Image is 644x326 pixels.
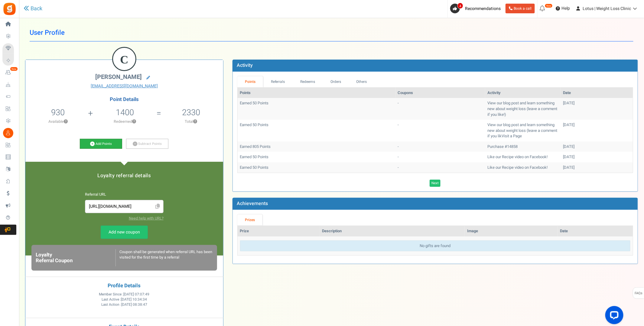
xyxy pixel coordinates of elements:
h4: Profile Details [30,283,219,289]
a: Referrals [263,76,293,87]
td: View our blog post and learn something new about weight loss (leave a comment if you like!) [485,98,561,120]
img: Gratisfaction [3,2,16,16]
span: Member Since : [99,292,149,297]
span: [DATE] 08:38:47 [121,302,147,307]
span: 4 [457,3,463,9]
h5: Loyalty referral details [31,173,217,178]
span: Recommendations [465,5,501,12]
th: Coupons [395,88,485,98]
td: Earned 805 Points [238,142,395,152]
button: ? [193,120,197,124]
th: Description [320,226,465,236]
a: Redeems [293,76,323,87]
span: Last Action : [101,302,147,307]
em: New [10,67,18,71]
h5: 1400 [116,108,134,117]
em: New [545,4,553,8]
span: Help [560,5,570,11]
th: Date [561,88,633,98]
button: ? [132,120,136,124]
td: - [395,120,485,142]
a: Add new coupon [101,226,148,239]
a: Subtract Points [126,139,168,149]
span: Lotus | Weight Loss Clinic [583,5,631,12]
div: [DATE] [563,165,630,171]
p: Total [162,119,220,124]
span: [DATE] 10:34:34 [121,297,147,302]
a: [EMAIL_ADDRESS][DOMAIN_NAME] [30,83,219,89]
a: Points [237,76,263,87]
td: Earned 50 Points [238,152,395,162]
td: - [395,152,485,162]
a: Prizes [237,214,263,226]
a: Add Points [80,139,122,149]
th: Date [558,226,633,236]
a: 4 Recommendations [450,4,503,13]
span: [PERSON_NAME] [95,73,142,81]
b: Activity [237,62,253,69]
a: New [2,67,16,78]
h6: Referral URL [85,193,164,197]
th: Image [465,226,558,236]
h6: Loyalty Referral Coupon [36,252,115,263]
td: Like our Recipe video on Facebook! [485,162,561,173]
a: Orders [323,76,349,87]
td: - [395,98,485,120]
td: Like our Recipe video on Facebook! [485,152,561,162]
div: [DATE] [563,144,630,150]
td: Earned 50 Points [238,120,395,142]
a: Help [553,4,572,13]
div: [DATE] [563,100,630,106]
th: Points [238,88,395,98]
button: ? [64,120,68,124]
span: Last Active : [102,297,147,302]
div: [DATE] [563,154,630,160]
span: Click to Copy [153,201,163,212]
a: Book a call [506,4,535,13]
h4: Point Details [25,97,223,102]
span: 930 [51,106,65,119]
b: Achievements [237,200,268,207]
h5: 2330 [182,108,200,117]
td: Purchase #14858 [485,142,561,152]
td: View our blog post and learn something new about weight loss (leave a comment if you likVisit a Page [485,120,561,142]
th: Activity [485,88,561,98]
td: - [395,162,485,173]
a: Others [349,76,375,87]
td: Earned 50 Points [238,98,395,120]
div: No gifts are found [240,240,630,252]
h1: User Profile [30,24,633,41]
div: Coupon shall be generated when referral URL has been visited for the first time by a referral [115,249,213,266]
p: Available [28,119,88,124]
figcaption: C [113,48,135,71]
p: Redeemed [94,119,156,124]
a: Next [430,180,441,187]
td: - [395,142,485,152]
span: FAQs [635,288,643,299]
a: Need help with URL? [129,216,164,221]
td: Earned 50 Points [238,162,395,173]
th: Prize [238,226,320,236]
div: [DATE] [563,122,630,128]
span: [DATE] 07:07:49 [123,292,149,297]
